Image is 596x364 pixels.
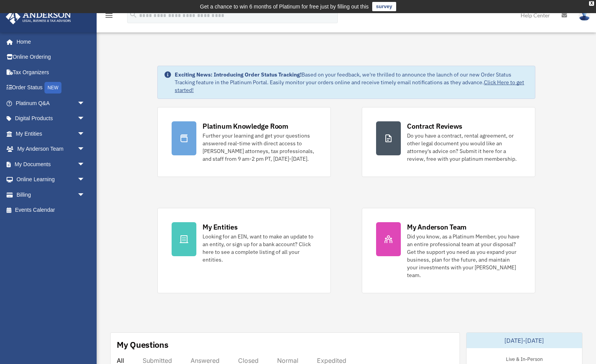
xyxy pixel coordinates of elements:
[157,107,331,177] a: Platinum Knowledge Room Further your learning and get your questions answered real-time with dire...
[5,156,97,172] a: My Documentsarrow_drop_down
[467,333,582,348] div: [DATE]-[DATE]
[500,354,549,362] div: Live & In-Person
[44,82,61,94] div: NEW
[5,202,97,218] a: Events Calendar
[203,222,237,232] div: My Entities
[407,222,467,232] div: My Anderson Team
[407,233,521,279] div: Did you know, as a Platinum Member, you have an entire professional team at your disposal? Get th...
[5,141,97,157] a: My Anderson Teamarrow_drop_down
[203,121,288,131] div: Platinum Knowledge Room
[175,71,301,78] strong: Exciting News: Introducing Order Status Tracking!
[77,126,93,142] span: arrow_drop_down
[175,71,529,94] div: Based on your feedback, we're thrilled to announce the launch of our new Order Status Tracking fe...
[362,208,535,293] a: My Anderson Team Did you know, as a Platinum Member, you have an entire professional team at your...
[104,11,114,20] i: menu
[372,2,396,11] a: survey
[200,2,369,11] div: Get a chance to win 6 months of Platinum for free just by filling out this
[117,339,169,350] div: My Questions
[129,10,138,19] i: search
[203,132,317,163] div: Further your learning and get your questions answered real-time with direct access to [PERSON_NAM...
[175,79,524,94] a: Click Here to get started!
[5,111,97,126] a: Digital Productsarrow_drop_down
[104,14,114,20] a: menu
[77,141,93,157] span: arrow_drop_down
[5,95,97,111] a: Platinum Q&Aarrow_drop_down
[5,172,97,187] a: Online Learningarrow_drop_down
[5,34,93,49] a: Home
[5,126,97,141] a: My Entitiesarrow_drop_down
[77,156,93,172] span: arrow_drop_down
[203,233,317,264] div: Looking for an EIN, want to make an update to an entity, or sign up for a bank account? Click her...
[3,9,73,24] img: Anderson Advisors Platinum Portal
[77,95,93,111] span: arrow_drop_down
[5,65,97,80] a: Tax Organizers
[77,172,93,188] span: arrow_drop_down
[77,187,93,203] span: arrow_drop_down
[362,107,535,177] a: Contract Reviews Do you have a contract, rental agreement, or other legal document you would like...
[157,208,331,293] a: My Entities Looking for an EIN, want to make an update to an entity, or sign up for a bank accoun...
[5,187,97,202] a: Billingarrow_drop_down
[77,111,93,127] span: arrow_drop_down
[579,10,590,21] img: User Pic
[5,49,97,65] a: Online Ordering
[407,121,462,131] div: Contract Reviews
[589,1,594,6] div: close
[407,132,521,163] div: Do you have a contract, rental agreement, or other legal document you would like an attorney's ad...
[5,80,97,96] a: Order StatusNEW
